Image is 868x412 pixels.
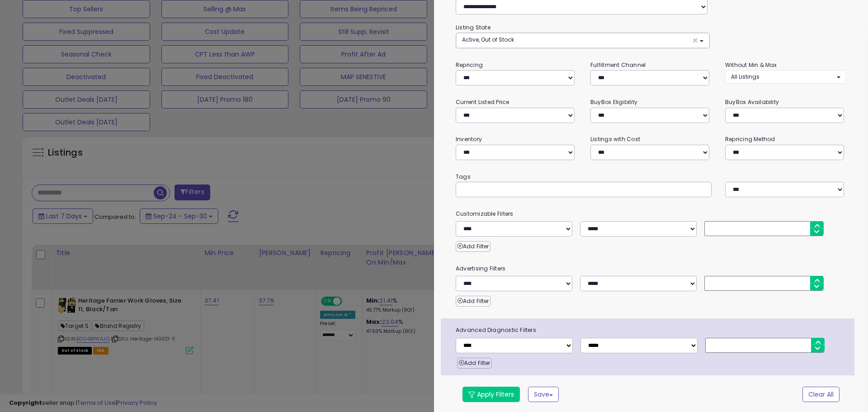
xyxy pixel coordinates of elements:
button: Clear All [802,387,840,402]
span: All Listings [731,73,759,81]
small: Listing State [456,24,491,31]
button: All Listings [725,70,846,83]
small: Advertising Filters [449,264,853,274]
small: Current Listed Price [456,98,509,106]
small: Listings with Cost [590,135,640,143]
button: Apply Filters [462,387,520,402]
small: Repricing Method [725,135,775,143]
button: Add Filter [456,241,491,252]
span: × [692,36,698,45]
small: Tags [449,172,853,182]
button: Add Filter [456,296,491,307]
span: Advanced Diagnostic Filters [449,325,854,335]
small: Repricing [456,61,483,69]
small: Without Min & Max [725,61,777,69]
small: BuyBox Eligibility [590,98,637,106]
button: Active, Out of Stock × [456,33,709,48]
small: Fulfillment Channel [590,61,646,69]
button: Add Filter [457,358,492,369]
small: BuyBox Availability [725,98,779,106]
span: Active, Out of Stock [462,36,514,43]
button: Save [528,387,559,402]
small: Inventory [456,135,482,143]
small: Customizable Filters [449,209,853,219]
